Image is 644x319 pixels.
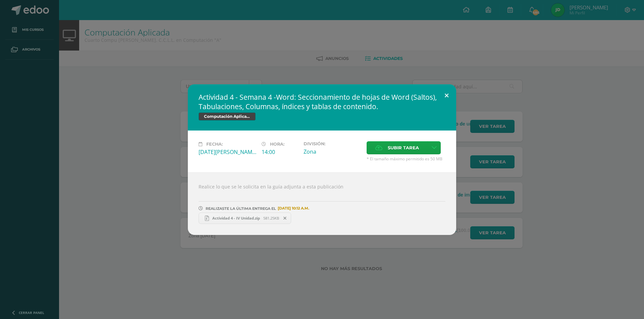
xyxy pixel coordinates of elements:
[437,84,456,107] button: Close (Esc)
[262,148,298,156] div: 14:00
[199,92,445,111] h2: Actividad 4 - Semana 4 -Word: Seccionamiento de hojas de Word (Saltos), Tabulaciones, Columnas, í...
[206,142,223,147] span: Fecha:
[199,148,256,156] div: [DATE][PERSON_NAME]
[199,112,256,121] span: Computación Aplicada
[209,216,263,221] span: Actividad 4 - IV Unidad.zip
[206,206,276,211] span: REALIZASTE LA ÚLTIMA ENTREGA EL
[304,141,361,146] label: División:
[279,215,291,222] span: Remover entrega
[199,213,291,224] a: Actividad 4 - IV Unidad.zip 581.25KB
[276,208,309,209] span: [DATE] 10:12 A.M.
[263,216,279,221] span: 581.25KB
[367,156,445,162] span: * El tamaño máximo permitido es 50 MB
[304,148,361,155] div: Zona
[388,142,419,154] span: Subir tarea
[270,142,284,147] span: Hora:
[188,172,456,235] div: Realice lo que se le solicita en la guía adjunta a esta publicación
